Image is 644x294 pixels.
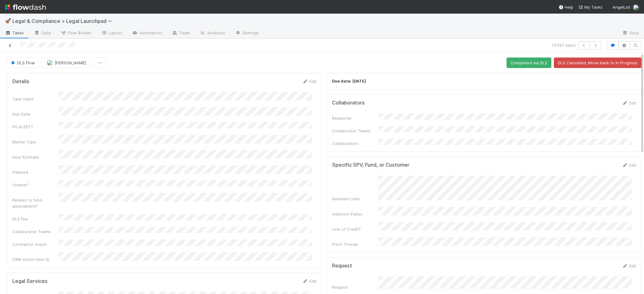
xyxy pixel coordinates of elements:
div: Collaborator Teams [12,228,59,235]
span: 🚀 [5,18,11,23]
a: Flow Builder [56,28,96,38]
img: logo-inverted-e16ddd16eac7371096b0.svg [5,2,46,12]
a: Settings [230,28,264,38]
div: Requester [332,115,378,121]
a: Edit [622,100,636,105]
div: P0 ALERT? [12,124,59,130]
div: Task name [12,96,59,102]
button: DLS Flow [7,58,39,68]
a: Team [167,28,195,38]
a: Automation [127,28,167,38]
div: Due Date [12,111,59,117]
div: Planned [12,169,59,175]
strong: Due date: [DATE] [332,79,366,83]
div: Collaborators [332,140,378,147]
h5: Details [12,79,29,85]
h5: Request [332,263,352,269]
div: Line of Credit? [332,226,378,232]
h5: Legal Services [12,278,48,284]
button: Completed via DLS [507,58,551,68]
span: DLS Flow [10,60,35,65]
div: Request [332,284,378,290]
span: AngelList [612,5,630,10]
div: Front Thread [332,241,378,247]
span: Flow Builder [61,30,91,36]
div: Advisory Status [332,211,378,217]
div: DLS Fee [12,216,59,222]
span: [PERSON_NAME] [55,60,86,65]
a: Edit [302,279,317,283]
h5: Specific SPV, Fund, or Customer [332,162,409,168]
a: Edit [622,163,636,168]
div: Collaborator Teams [332,128,378,134]
a: My Tasks [578,4,603,10]
a: Data [29,28,56,38]
a: Analytics [195,28,230,38]
button: DLS Cancelled; Move back to In Progress [554,58,642,68]
div: Relevant Links [332,196,378,202]
a: Docs [617,28,644,38]
div: CRM Action Item ID [12,256,59,262]
div: Hour Estimate [12,154,59,160]
div: Ontime? [12,182,59,188]
button: [PERSON_NAME] [41,58,90,68]
img: avatar_b5be9b1b-4537-4870-b8e7-50cc2287641b.png [633,4,639,11]
span: My Tasks [578,5,603,10]
a: Layout [96,28,127,38]
span: Legal & Compliance > Legal Launchpad [12,18,115,24]
img: avatar_b5be9b1b-4537-4870-b8e7-50cc2287641b.png [47,60,53,66]
div: Matter Type [12,139,59,145]
div: Help [558,4,573,10]
div: Relates to fund amendment? [12,197,59,209]
span: Tasks [5,30,24,36]
span: 17 of 27 tasks [552,42,576,48]
div: Contractor Assist [12,241,59,247]
a: Edit [302,79,317,84]
a: Edit [622,263,636,268]
h5: Collaborators [332,100,365,106]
